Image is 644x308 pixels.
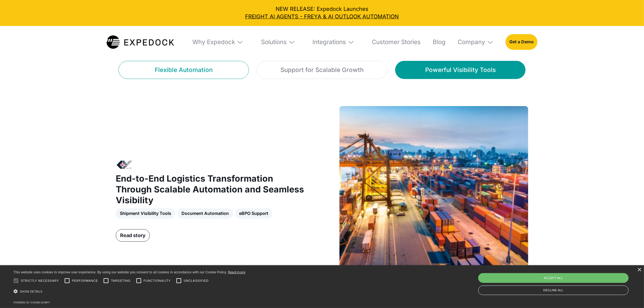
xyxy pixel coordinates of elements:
strong: End-to-End Logistics Transformation Through Scalable Automation and Seamless Visibility [116,173,304,205]
a: FREIGHT AI AGENTS - FREYA & AI OUTLOOK AUTOMATION [5,13,639,21]
div: Powerful Visibility Tools [425,65,496,75]
a: Blog [427,26,445,58]
span: Strictly necessary [21,278,59,283]
div: Integrations [307,26,360,58]
span: Unclassified [184,278,209,283]
div: Solutions [261,38,287,46]
div: Integrations [313,38,346,46]
span: Show details [20,290,42,293]
span: Functionality [144,278,171,283]
div: Why Expedock [192,38,235,46]
iframe: Chat Widget [617,282,644,308]
div: Why Expedock [187,26,249,58]
div: Close [637,268,641,272]
div: Flexible Automation [155,65,213,75]
a: Powered by cookie-script [14,301,50,304]
div: NEW RELEASE: Expedock Launches [5,5,639,21]
a: Customer Stories [366,26,421,58]
div: Company [458,38,485,46]
a: Read more [228,270,246,274]
div: Decline all [478,286,629,295]
div: Support for Scalable Growth [280,65,364,75]
span: Targeting [111,278,130,283]
div: Solutions [256,26,300,58]
span: This website uses cookies to improve user experience. By using our website you consent to all coo... [14,270,227,274]
span: Performance [72,278,98,283]
a: Read story [116,229,150,242]
div: Show details [14,287,246,296]
a: Get a Demo [506,34,537,50]
div: Accept all [478,273,629,283]
div: Company [452,26,499,58]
